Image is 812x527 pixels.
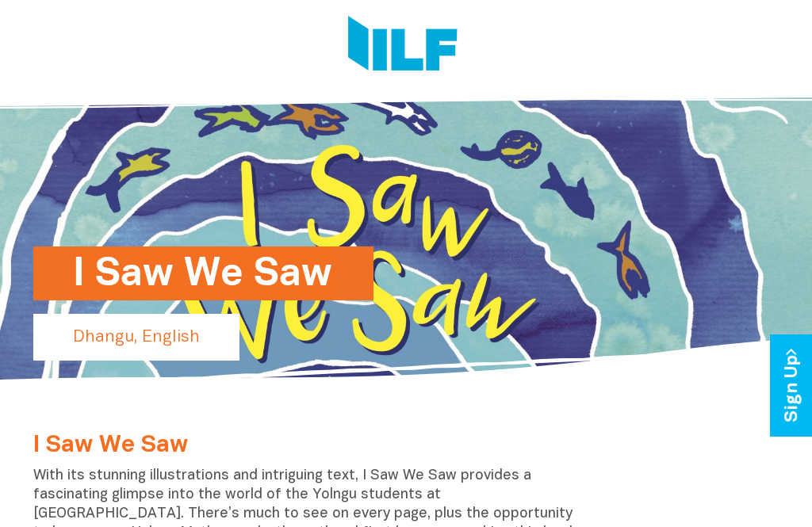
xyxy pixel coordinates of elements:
h1: I Saw We Saw [73,246,334,300]
img: Logo [348,16,458,75]
p: Dhangu, English [33,314,239,361]
h2: I Saw We Saw [33,433,587,459]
